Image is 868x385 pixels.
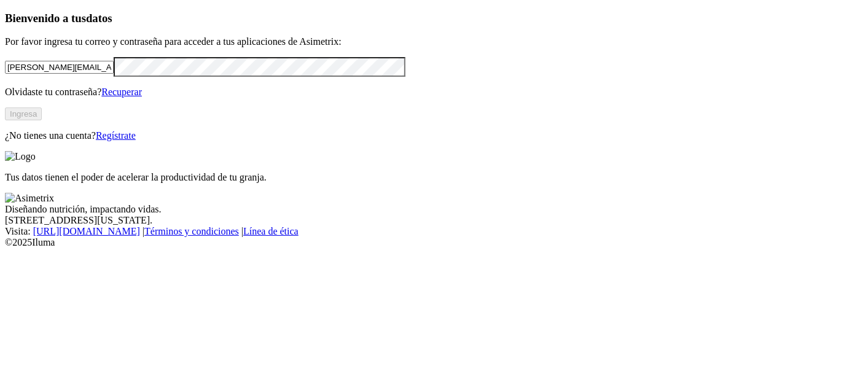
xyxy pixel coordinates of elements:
a: [URL][DOMAIN_NAME] [33,226,140,236]
a: Línea de ética [243,226,299,236]
p: Olvidaste tu contraseña? [5,87,863,98]
p: Por favor ingresa tu correo y contraseña para acceder a tus aplicaciones de Asimetrix: [5,36,863,47]
a: Términos y condiciones [144,226,239,236]
p: Tus datos tienen el poder de acelerar la productividad de tu granja. [5,172,863,183]
div: © 2025 Iluma [5,237,863,248]
img: Logo [5,151,36,162]
a: Regístrate [96,130,136,141]
h3: Bienvenido a tus [5,12,863,25]
a: Recuperar [101,87,142,97]
div: Diseñando nutrición, impactando vidas. [5,204,863,215]
span: datos [86,12,112,25]
button: Ingresa [5,107,42,120]
div: Visita : | | [5,226,863,237]
input: Tu correo [5,61,114,74]
p: ¿No tienes una cuenta? [5,130,863,141]
img: Asimetrix [5,193,54,204]
div: [STREET_ADDRESS][US_STATE]. [5,215,863,226]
